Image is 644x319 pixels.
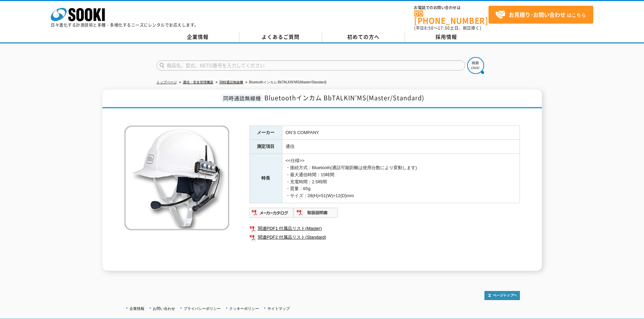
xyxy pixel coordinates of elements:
[495,10,586,20] span: はこちら
[282,126,520,140] td: ON’S COMPANY
[157,32,239,42] a: 企業情報
[157,80,177,84] a: トップページ
[467,57,484,74] img: btn_search.png
[438,25,450,31] span: 17:30
[249,154,282,203] th: 特長
[264,93,424,102] span: Bluetoothインカム BbTALKIN’MS(Master/Standard)
[509,10,566,19] strong: お見積り･お問い合わせ
[129,307,144,311] a: 企業情報
[405,32,488,42] a: 採用情報
[153,307,175,311] a: お問い合わせ
[414,10,488,24] a: [PHONE_NUMBER]
[347,33,380,41] span: 初めての方へ
[249,140,282,154] th: 測定項目
[183,80,213,84] a: 通信・安全管理機器
[221,94,263,102] span: 同時通話無線機
[424,25,434,31] span: 8:50
[124,126,229,230] img: Bluetoothインカム BbTALKIN’MS(Master/Standard)
[294,207,338,218] img: 取扱説明書
[488,6,593,24] a: お見積り･お問い合わせはこちら
[219,80,243,84] a: 同時通話無線機
[184,307,221,311] a: プライバシーポリシー
[282,154,520,203] td: <<仕様>> ・接続方式：Bluetooth(通話可能距離は使用台数により変動します) ・最大通信時間：15時間 ・充電時間：2.5時間 ・質量：65g ・サイズ：28(H)×51(W)×12(...
[239,32,322,42] a: よくあるご質問
[267,307,290,311] a: サイトマップ
[322,32,405,42] a: 初めての方へ
[249,212,294,217] a: メーカーカタログ
[282,140,520,154] td: 通信
[484,291,520,300] img: トップページへ
[414,6,488,10] span: お電話でのお問い合わせは
[294,212,338,217] a: 取扱説明書
[244,79,327,86] li: Bluetoothインカム BbTALKIN’MS(Master/Standard)
[249,233,520,242] a: 関連PDF2 付属品リスト(Standard)
[229,307,259,311] a: クッキーポリシー
[157,60,465,71] input: 商品名、型式、NETIS番号を入力してください
[414,25,481,31] span: (平日 ～ 土日、祝日除く)
[249,224,520,233] a: 関連PDF1 付属品リスト(Master)
[51,23,199,27] p: 日々進化する計測技術と多種・多様化するニーズにレンタルでお応えします。
[249,126,282,140] th: メーカー
[249,207,294,218] img: メーカーカタログ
